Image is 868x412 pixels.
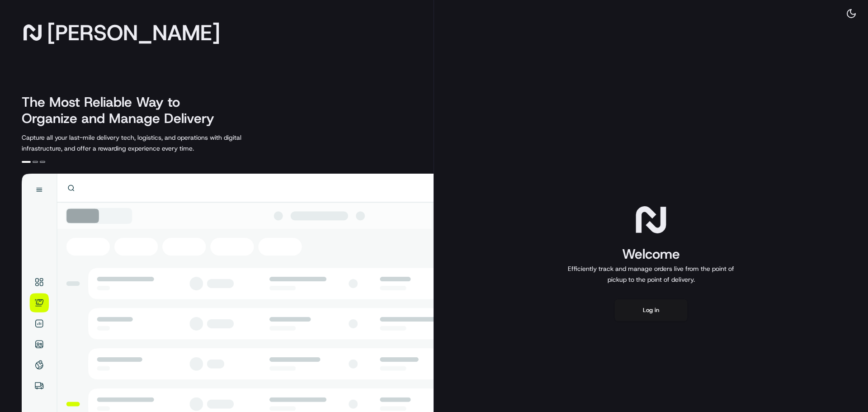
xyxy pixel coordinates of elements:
[615,299,687,321] button: Log in
[564,263,738,285] p: Efficiently track and manage orders live from the point of pickup to the point of delivery.
[564,245,738,263] h1: Welcome
[22,94,224,127] h2: The Most Reliable Way to Organize and Manage Delivery
[22,132,282,154] p: Capture all your last-mile delivery tech, logistics, and operations with digital infrastructure, ...
[47,24,220,42] span: [PERSON_NAME]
